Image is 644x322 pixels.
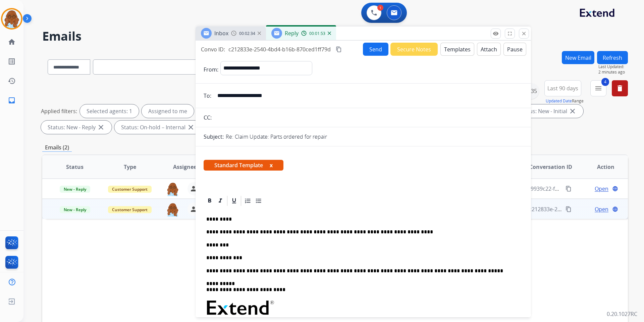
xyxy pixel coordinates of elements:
[204,65,218,74] p: From:
[214,30,228,37] span: Inbox
[598,64,628,70] span: Last Updated:
[60,186,90,193] span: New - Reply
[513,104,583,118] div: Status: New - Initial
[523,83,539,99] div: +135
[612,186,618,192] mat-icon: language
[8,57,16,65] mat-icon: list_alt
[108,186,152,193] span: Customer Support
[569,107,577,115] mat-icon: close
[41,107,77,115] p: Applied filters:
[42,30,628,43] h2: Emails
[493,31,499,37] mat-icon: remove_red_eye
[190,185,198,193] mat-icon: person_remove
[377,5,383,11] div: 1
[598,70,628,75] span: 2 minutes ago
[529,163,572,171] span: Conversation ID
[114,121,202,134] div: Status: On-hold – Internal
[2,9,21,28] img: avatar
[60,206,90,213] span: New - Reply
[573,155,628,179] th: Action
[142,104,194,118] div: Assigned to me
[597,51,628,64] button: Refresh
[612,206,618,212] mat-icon: language
[544,80,581,96] button: Last 90 days
[8,38,16,46] mat-icon: home
[80,104,139,118] div: Selected agents: 1
[440,43,474,56] button: Templates
[270,161,273,169] button: x
[336,46,342,52] mat-icon: content_copy
[228,46,331,53] span: c212833e-2540-4bd4-b16b-870ced1ff79d
[97,123,105,131] mat-icon: close
[616,84,624,92] mat-icon: delete
[8,96,16,104] mat-icon: inbox
[205,196,215,206] div: Bold
[594,84,602,92] mat-icon: menu
[363,43,388,56] button: Send
[108,206,152,213] span: Customer Support
[507,31,513,37] mat-icon: fullscreen
[546,98,584,104] span: Range
[562,51,594,64] button: New Email
[601,78,609,86] span: 4
[521,31,527,37] mat-icon: close
[190,205,198,213] mat-icon: person_remove
[607,310,637,318] p: 0.20.1027RC
[566,186,572,192] mat-icon: content_copy
[243,196,253,206] div: Ordered List
[595,205,608,213] span: Open
[201,45,225,53] p: Convo ID:
[226,133,327,141] p: Re: Claim Update: Parts ordered for repair
[239,31,255,36] span: 00:02:34
[309,31,325,36] span: 00:01:53
[254,196,264,206] div: Bullet List
[41,121,112,134] div: Status: New - Reply
[390,43,438,56] button: Secure Notes
[166,202,179,217] img: agent-avatar
[503,43,526,56] button: Pause
[204,92,211,100] p: To:
[166,182,179,196] img: agent-avatar
[187,123,195,131] mat-icon: close
[204,160,283,171] span: Standard Template
[595,185,608,193] span: Open
[590,80,606,96] button: 4
[215,196,225,206] div: Italic
[285,30,299,37] span: Reply
[124,163,136,171] span: Type
[477,43,501,56] button: Attach
[204,113,212,122] p: CC:
[547,87,578,90] span: Last 90 days
[204,133,224,141] p: Subject:
[173,163,197,171] span: Assignee
[546,98,572,104] button: Updated Date
[566,206,572,212] mat-icon: content_copy
[66,163,84,171] span: Status
[42,143,72,152] p: Emails (2)
[8,77,16,85] mat-icon: history
[229,196,239,206] div: Underline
